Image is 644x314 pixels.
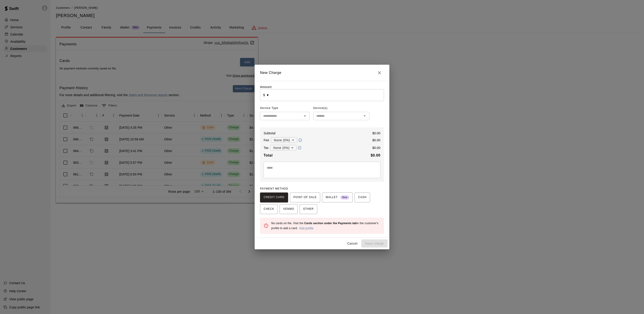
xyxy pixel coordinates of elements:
p: $ 0.00 [372,131,380,135]
p: Fee [264,138,269,142]
b: $ 0.00 [371,153,380,157]
button: VENMO [280,204,298,214]
p: $ 0.00 [372,146,380,150]
button: CASH [355,192,370,202]
span: POINT OF SALE [293,194,317,201]
span: VENMO [283,206,294,213]
p: $ [263,93,265,97]
button: Close [375,68,384,77]
p: Tax [264,146,269,150]
label: Amount [260,85,272,89]
b: Total [264,153,273,157]
button: CHECK [260,204,278,214]
span: WALLET [326,194,349,201]
span: Service(s) [313,105,328,112]
a: Visit profile [299,227,313,230]
h2: New Charge [255,65,389,81]
button: Cancel [345,239,359,248]
b: Cards section under the Payments tab [304,222,357,225]
span: CREDIT CARD [264,194,285,201]
div: None (0%) [271,136,297,144]
p: $ 0.00 [372,138,380,142]
span: New [340,195,349,201]
span: No cards on file. Visit the in the customer's profile to add a card. [271,222,378,230]
button: CREDIT CARD [260,192,288,202]
div: None (0%) [270,144,297,152]
button: POINT OF SALE [290,192,320,202]
button: WALLET New [322,192,353,202]
span: CASH [358,194,366,201]
button: Open [362,113,368,119]
span: OTHER [303,206,314,213]
button: OTHER [300,204,317,214]
button: Open [302,113,308,119]
span: CHECK [264,206,274,213]
span: PAYMENT METHOD [260,187,288,190]
span: Service Type [260,105,310,112]
p: Subtotal [264,131,276,135]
